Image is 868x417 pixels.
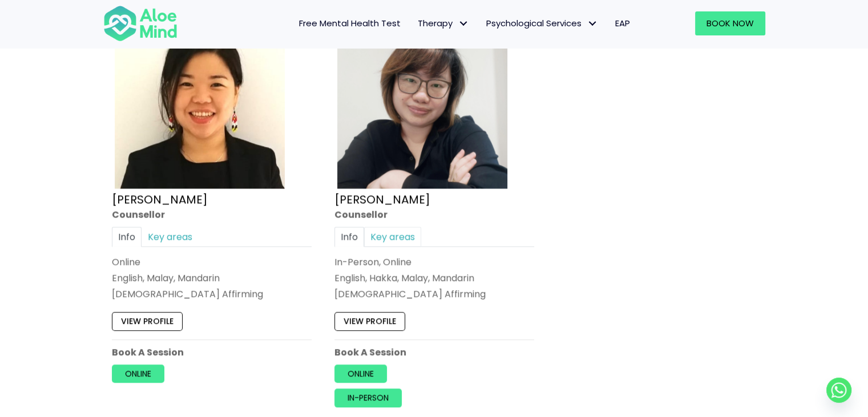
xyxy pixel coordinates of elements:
span: EAP [615,17,630,29]
span: Psychological Services: submenu [584,15,601,32]
a: TherapyTherapy: submenu [409,11,478,35]
span: Psychological Services [486,17,598,29]
a: Whatsapp [826,378,851,403]
div: In-Person, Online [334,255,534,268]
a: Psychological ServicesPsychological Services: submenu [478,11,607,35]
a: [PERSON_NAME] [334,191,430,207]
span: Book Now [706,17,754,29]
span: Therapy: submenu [455,15,472,32]
div: Counsellor [334,208,534,221]
img: Karen Counsellor [115,18,285,189]
span: Therapy [418,17,469,29]
a: Online [112,364,164,383]
div: [DEMOGRAPHIC_DATA] Affirming [112,287,312,300]
span: Free Mental Health Test [299,17,401,29]
a: Online [334,364,387,383]
a: View profile [112,312,183,330]
div: Counsellor [112,208,312,221]
div: Online [112,255,312,268]
a: In-person [334,388,402,407]
p: English, Malay, Mandarin [112,271,312,284]
a: [PERSON_NAME] [112,191,208,207]
img: Yvonne crop Aloe Mind [337,18,507,189]
nav: Menu [192,11,639,35]
a: EAP [607,11,639,35]
a: Key areas [142,227,199,247]
img: Aloe mind Logo [103,5,177,42]
p: Book A Session [112,346,312,359]
div: [DEMOGRAPHIC_DATA] Affirming [334,287,534,300]
a: Free Mental Health Test [290,11,409,35]
a: Info [334,227,364,247]
a: Key areas [364,227,421,247]
p: Book A Session [334,346,534,359]
p: English, Hakka, Malay, Mandarin [334,271,534,284]
a: Info [112,227,142,247]
a: View profile [334,312,405,330]
a: Book Now [695,11,765,35]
